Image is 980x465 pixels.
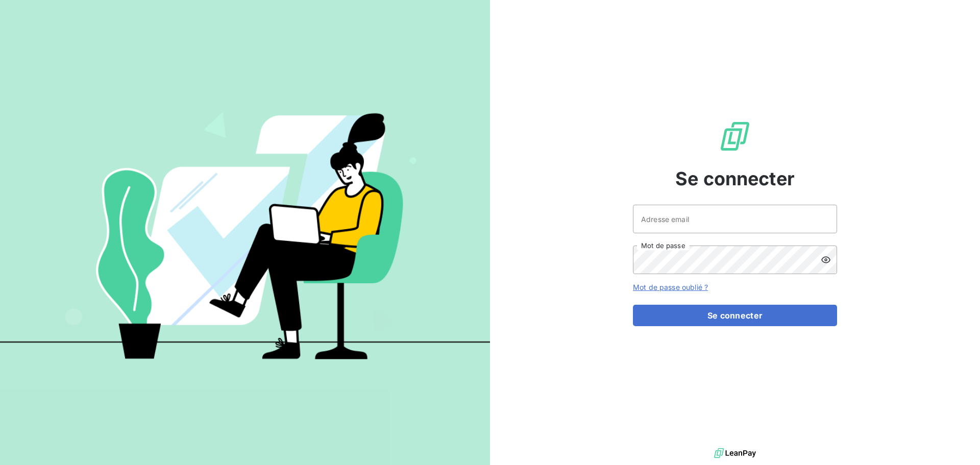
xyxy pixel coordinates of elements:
button: Se connecter [633,305,837,326]
span: Se connecter [675,165,795,192]
a: Mot de passe oublié ? [633,283,708,291]
input: placeholder [633,205,837,233]
img: logo [714,446,756,461]
img: Logo LeanPay [719,120,751,153]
